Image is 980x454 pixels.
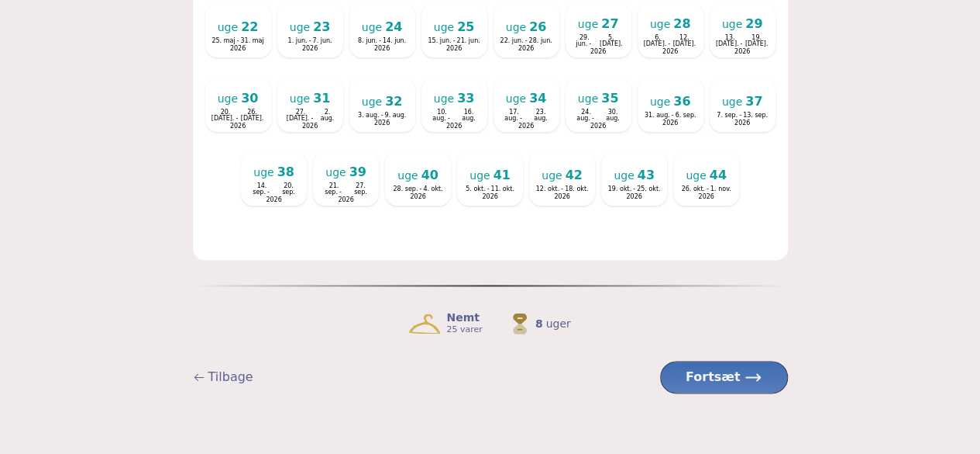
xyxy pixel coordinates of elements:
span: uge [650,16,670,32]
span: 14. sep. [247,183,277,196]
span: - [738,112,743,119]
span: - [452,37,457,44]
span: 20. [DATE]. [211,109,240,122]
span: 27. sep. [349,183,373,196]
span: 20. sep. [277,183,301,196]
span: 38 [277,166,294,178]
span: 26. okt. [681,186,710,192]
span: 2026 [466,194,514,200]
span: uge [506,91,526,106]
span: uge [218,91,238,106]
span: 11. okt. [490,186,514,192]
span: 5. okt. [466,186,490,192]
span: 28. sep. [393,186,423,192]
span: 2026 [211,46,263,52]
span: 10. aug. [428,109,457,122]
span: - [670,112,676,119]
p: uger [545,317,570,330]
span: - [738,40,744,47]
span: uge [218,19,238,35]
span: 8. jun. [358,38,383,44]
span: 35 [601,92,618,105]
span: - [380,112,385,119]
span: uge [362,94,382,109]
span: - [486,185,491,192]
span: - [518,115,524,122]
span: uge [614,168,634,183]
span: 44 [710,169,727,182]
span: - [666,40,672,47]
span: 2026 [500,123,553,130]
span: 2026 [644,49,697,55]
span: uge [397,168,418,183]
span: - [308,37,313,44]
span: 41 [493,169,511,182]
span: uge [469,168,490,183]
span: 24. aug. [572,109,601,122]
span: 34 [529,92,546,105]
span: 42 [566,169,583,182]
span: uge [325,165,346,180]
span: - [338,189,343,196]
p: 25 varer [446,324,482,336]
span: - [309,115,315,122]
span: 31. aug. [645,113,676,119]
span: - [587,40,593,47]
span: 2026 [681,194,731,200]
span: 30 [241,92,258,105]
span: 43 [638,169,655,182]
span: 2026 [717,120,768,126]
span: 2026 [716,49,769,55]
span: 5. [DATE]. [597,35,625,47]
a: Nemt25 varer [409,311,482,336]
span: 2026 [247,197,301,203]
span: 14. jun. [383,38,406,44]
span: 6. sep. [675,113,696,119]
span: - [234,115,239,122]
span: uge [542,168,562,183]
span: uge [686,168,706,183]
span: 7. jun. [312,38,332,44]
span: uge [722,16,742,32]
span: - [377,37,383,44]
span: 2026 [536,194,589,200]
span: 36 [673,95,690,108]
span: uge [650,94,670,109]
span: 2. aug. [318,109,336,122]
span: 31 [313,92,330,105]
span: - [559,185,565,192]
span: 27. [DATE]. [284,109,318,122]
span: uge [434,91,454,106]
span: 25. maj [211,38,240,44]
span: 33 [457,92,474,105]
span: 2026 [608,194,661,200]
span: 17. aug. [500,109,529,122]
span: 9. aug. [384,113,406,119]
span: uge [253,165,273,180]
span: 2026 [572,49,625,55]
span: 2026 [284,123,337,130]
span: - [236,37,241,44]
span: 24 [385,21,402,33]
span: 22. jun. [500,38,528,44]
a: 8uger [507,311,571,336]
span: 19. okt. [608,186,637,192]
span: 25 [457,21,474,33]
span: - [266,189,271,196]
span: 4. okt. [423,186,442,192]
span: - [446,115,452,122]
span: 15. jun. [428,38,456,44]
span: 40 [421,169,438,182]
span: 28. jun. [528,38,552,44]
span: uge [578,91,598,106]
span: 22 [241,21,258,33]
span: - [524,37,529,44]
p: 8 [535,317,543,330]
span: - [705,185,710,192]
span: 19. [DATE]. [744,35,769,47]
span: 7. sep. [717,113,743,119]
span: 28 [673,18,690,30]
span: 31. maj [240,38,263,44]
p: Nemt [446,311,480,324]
span: - [631,185,637,192]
